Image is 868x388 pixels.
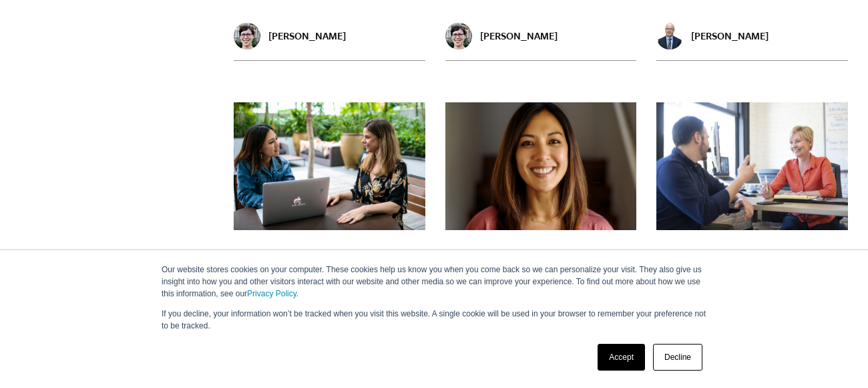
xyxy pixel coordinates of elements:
[656,23,683,50] img: Paul Bauscher - EMyth
[480,30,558,41] p: [PERSON_NAME]
[247,289,296,298] a: Privacy Policy
[234,23,260,50] img: Kirstin Fulton - EMyth
[268,30,346,41] p: [PERSON_NAME]
[445,102,637,230] img: how to create an operating budget, what is an operating budget
[691,30,769,41] p: [PERSON_NAME]
[445,23,472,50] img: Kirstin Fulton - EMyth
[162,264,706,300] p: Our website stores cookies on your computer. These cookies help us know you when you come back so...
[162,308,706,332] p: If you decline, your information won’t be tracked when you visit this website. A single cookie wi...
[234,102,425,230] img: a business coach discussing ppp loan
[653,344,702,371] a: Decline
[598,344,645,371] a: Accept
[656,102,848,230] img: two people talking about financial stability in business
